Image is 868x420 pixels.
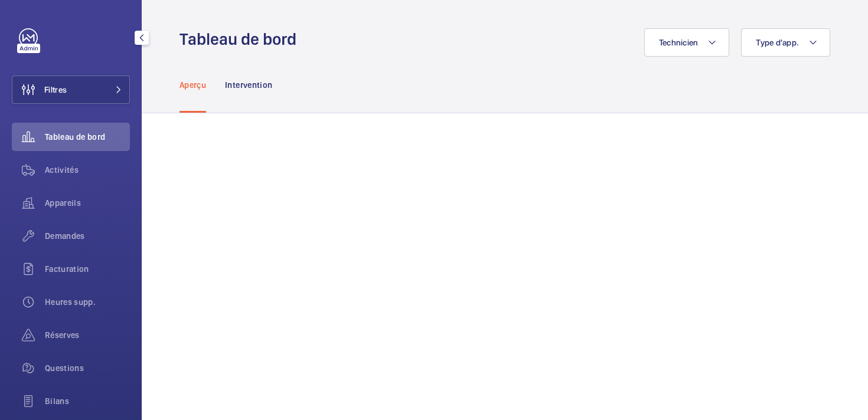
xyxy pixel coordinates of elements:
[45,230,130,242] span: Demandes
[180,28,304,50] h1: Tableau de bord
[45,131,130,143] span: Tableau de bord
[45,197,130,209] span: Appareils
[44,84,67,96] span: Filtres
[45,164,130,176] span: Activités
[741,28,830,57] button: Type d'app.
[45,296,130,308] span: Heures supp.
[45,362,130,374] span: Questions
[644,28,730,57] button: Technicien
[12,76,130,104] button: Filtres
[45,395,130,407] span: Bilans
[225,79,272,91] p: Intervention
[659,38,699,47] span: Technicien
[180,79,206,91] p: Aperçu
[45,263,130,275] span: Facturation
[756,38,799,47] span: Type d'app.
[45,329,130,341] span: Réserves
